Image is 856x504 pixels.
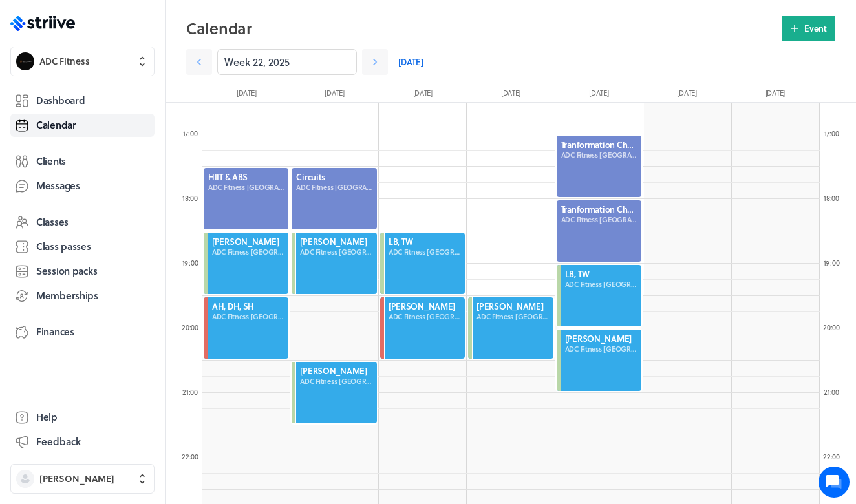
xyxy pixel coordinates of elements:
[819,258,844,268] div: 19
[36,179,80,193] span: Messages
[177,129,203,138] div: 17
[819,452,844,461] div: 22
[177,322,203,332] div: 20
[186,16,782,41] h2: Calendar
[189,193,198,204] span: :00
[829,128,839,139] span: :00
[10,260,155,283] a: Session packs
[36,264,97,278] span: Session packs
[36,240,91,253] span: Class passes
[819,387,844,397] div: 21
[16,52,34,70] img: ADC Fitness
[36,154,66,168] span: Clients
[830,386,839,397] span: :00
[819,322,844,332] div: 20
[819,193,844,203] div: 18
[398,49,423,75] a: [DATE]
[10,174,155,198] a: Messages
[10,47,155,76] button: ADC FitnessADC Fitness
[217,49,357,75] input: YYYY-M-D
[36,94,85,107] span: Dashboard
[17,201,241,216] p: Find an answer quickly
[36,410,58,424] span: Help
[819,129,844,138] div: 17
[831,451,840,462] span: :00
[189,451,198,462] span: :00
[36,215,69,229] span: Classes
[10,114,155,137] a: Calendar
[10,320,155,344] a: Finances
[20,151,239,176] button: New conversation
[10,89,155,112] a: Dashboard
[177,193,203,203] div: 18
[39,55,90,68] span: ADC Fitness
[19,63,239,83] h1: Hi [PERSON_NAME]
[10,284,155,308] a: Memberships
[830,257,839,268] span: :00
[467,88,555,102] div: [DATE]
[831,322,840,333] span: :00
[379,88,467,102] div: [DATE]
[177,387,203,397] div: 21
[10,464,155,494] button: [PERSON_NAME]
[36,289,98,302] span: Memberships
[83,158,155,169] span: New conversation
[19,86,239,127] h2: We're here to help. Ask us anything!
[830,193,839,204] span: :00
[36,435,81,448] span: Feedback
[188,128,197,139] span: :00
[290,88,378,102] div: [DATE]
[10,430,155,454] button: Feedback
[10,150,155,173] a: Clients
[10,211,155,234] a: Classes
[555,88,643,102] div: [DATE]
[731,88,819,102] div: [DATE]
[177,452,203,461] div: 22
[189,322,198,333] span: :00
[643,88,731,102] div: [DATE]
[177,258,203,268] div: 19
[10,235,155,258] a: Class passes
[37,222,231,248] input: Search articles
[36,118,76,132] span: Calendar
[189,257,198,268] span: :00
[10,406,155,429] a: Help
[782,16,835,41] button: Event
[819,467,850,498] iframe: gist-messenger-bubble-iframe
[39,472,114,485] span: [PERSON_NAME]
[189,386,198,397] span: :00
[202,88,290,102] div: [DATE]
[36,325,74,339] span: Finances
[804,23,827,34] span: Event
